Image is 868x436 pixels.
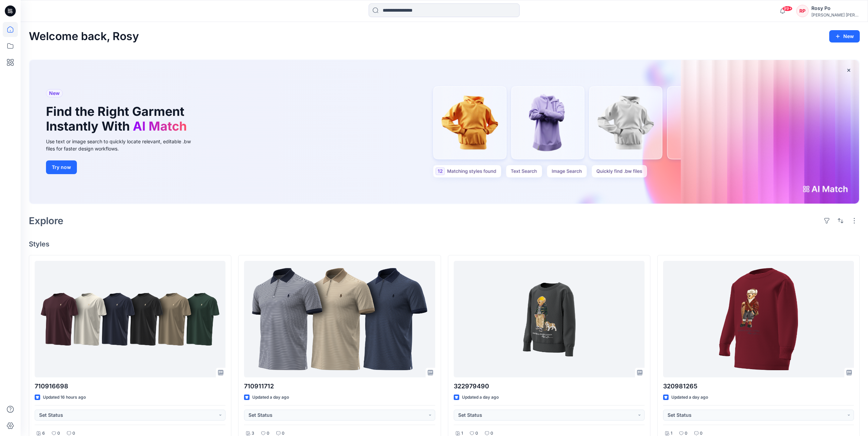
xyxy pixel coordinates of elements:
div: [PERSON_NAME] [PERSON_NAME] [811,12,859,17]
button: Try now [46,160,77,174]
div: Use text or image search to quickly locate relevant, editable .bw files for faster design workflows. [46,138,200,152]
div: Rosy Po [811,4,859,12]
div: RP [796,5,809,17]
a: 322979490 [454,261,645,377]
p: 320981265 [663,381,854,391]
p: 710911712 [244,381,435,391]
p: Updated a day ago [671,394,708,401]
p: Updated a day ago [252,394,289,401]
a: 320981265 [663,261,854,377]
p: 322979490 [454,381,645,391]
h2: Explore [29,215,63,226]
a: 710911712 [244,261,435,377]
p: Updated 16 hours ago [43,394,86,401]
h1: Find the Right Garment Instantly With [46,104,190,134]
span: New [49,89,60,97]
a: 710916698 [35,261,225,377]
p: 710916698 [35,381,225,391]
h4: Styles [29,240,860,248]
span: 99+ [782,6,792,11]
p: Updated a day ago [462,394,499,401]
button: New [829,30,860,43]
span: AI Match [133,119,187,134]
h2: Welcome back, Rosy [29,30,139,43]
